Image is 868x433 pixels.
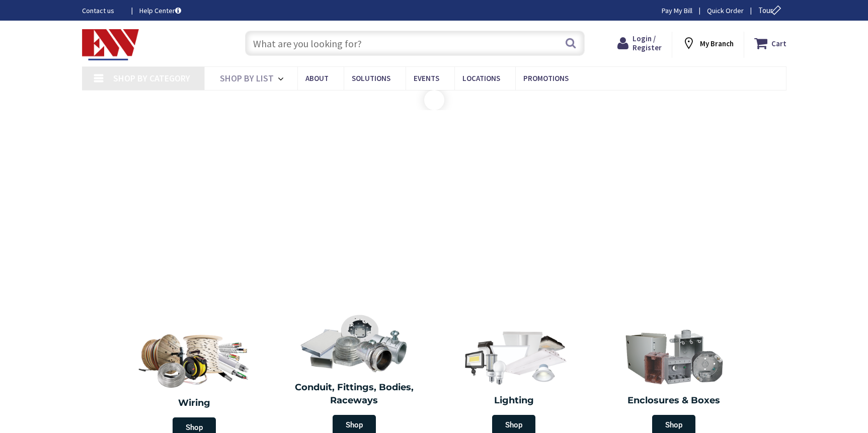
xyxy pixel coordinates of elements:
a: Help Center [139,6,181,16]
strong: Cart [771,34,786,52]
span: Events [414,73,439,83]
h2: Wiring [120,397,270,410]
a: Pay My Bill [662,6,692,16]
span: Locations [462,73,500,83]
input: What are you looking for? [245,31,585,56]
span: Shop By List [220,72,274,84]
a: Contact us [82,6,123,16]
span: Solutions [352,73,390,83]
h2: Conduit, Fittings, Bodies, Raceways [282,381,427,407]
strong: My Branch [700,39,734,48]
h2: Lighting [442,394,587,407]
a: Cart [754,34,786,52]
a: Quick Order [707,6,744,16]
span: Shop By Category [113,72,190,84]
span: About [305,73,329,83]
div: My Branch [682,34,734,52]
span: Promotions [523,73,569,83]
img: Electrical Wholesalers, Inc. [82,29,139,60]
a: Login / Register [617,34,662,52]
span: Tour [758,6,784,15]
span: Login / Register [633,34,662,52]
h2: Enclosures & Boxes [601,394,746,407]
